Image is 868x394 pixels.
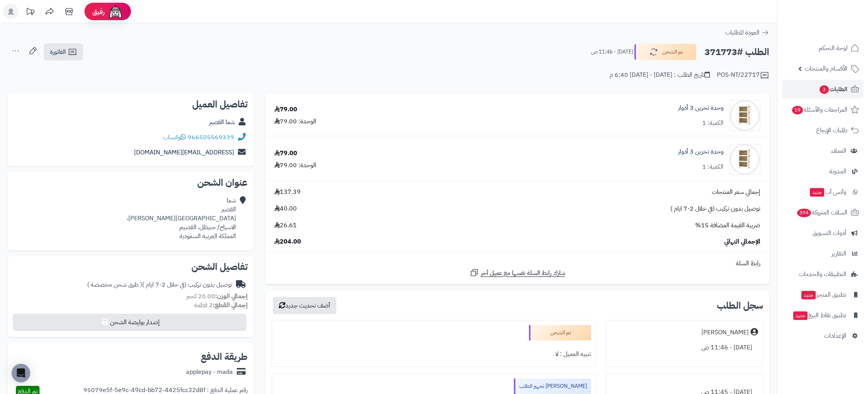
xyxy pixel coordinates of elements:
[274,204,297,213] span: 40.00
[782,224,863,242] a: أدوات التسويق
[610,71,710,79] div: تاريخ الطلب : [DATE] - [DATE] 6:40 م
[670,204,760,213] span: توصيل بدون تركيب (في خلال 2-7 ايام )
[832,248,846,259] span: التقارير
[50,47,66,57] span: الفاتورة
[274,237,301,246] span: 204.00
[277,347,591,362] div: تنبيه العميل : لا
[213,301,248,310] strong: إجمالي القطع:
[792,105,803,114] span: 19
[782,203,863,222] a: السلات المتروكة394
[514,378,591,394] div: [PERSON_NAME] تجهيز الطلب
[591,48,633,56] small: [DATE] - 11:46 ص
[829,166,846,177] span: المدونة
[724,237,760,246] span: الإجمالي النهائي
[782,183,863,201] a: وآتس آبجديد
[717,301,763,310] h3: سجل الطلب
[824,330,846,341] span: الإعدادات
[87,280,232,289] div: توصيل بدون تركيب (في خلال 2-7 ايام )
[201,352,248,361] h2: طريقة الدفع
[819,85,829,94] span: 3
[712,188,760,197] span: إجمالي سعر المنتجات
[702,119,723,128] div: الكمية: 1
[704,44,769,60] h2: الطلب #371773
[782,100,863,119] a: المراجعات والأسئلة19
[819,84,847,95] span: الطلبات
[269,259,766,268] div: رابط السلة
[725,28,769,37] a: العودة للطلبات
[13,314,246,331] button: إصدار بوليصة الشحن
[695,221,760,230] span: ضريبة القيمة المضافة 15%
[14,100,248,109] h2: تفاصيل العميل
[92,7,105,16] span: رفيق
[186,292,248,301] small: 20.00 كجم
[797,208,811,217] span: 394
[717,71,769,80] div: POS-NT/22717
[14,262,248,271] h2: تفاصيل الشحن
[194,301,248,310] small: 2 قطعة
[801,291,816,299] span: جديد
[163,133,186,142] a: واتساب
[725,28,759,37] span: العودة للطلبات
[730,100,760,131] img: 1738071812-110107010066-90x90.jpg
[274,149,297,158] div: 79.00
[470,268,565,278] a: شارك رابط السلة نفسها مع عميل آخر
[188,133,234,142] a: 966505569339
[782,121,863,140] a: طلبات الإرجاع
[702,162,723,171] div: الكمية: 1
[274,188,301,197] span: 137.39
[782,285,863,304] a: تطبيق المتجرجديد
[831,145,846,156] span: العملاء
[813,228,846,238] span: أدوات التسويق
[810,188,824,197] span: جديد
[782,162,863,181] a: المدونة
[274,117,316,126] div: الوحدة: 79.00
[44,43,83,60] a: الفاتورة
[816,125,847,136] span: طلبات الإرجاع
[273,297,336,314] button: أضف تحديث جديد
[108,4,123,19] img: ai-face.png
[215,292,248,301] strong: إجمالي الوزن:
[815,16,861,32] img: logo-2.png
[782,244,863,263] a: التقارير
[12,364,30,382] div: Open Intercom Messenger
[274,221,297,230] span: 26.61
[529,325,591,340] div: تم الشحن
[14,178,248,187] h2: عنوان الشحن
[678,104,723,112] a: وحدة تخزين 3 أدوار
[801,289,846,300] span: تطبيق المتجر
[611,340,758,355] div: [DATE] - 11:46 ص
[782,327,863,345] a: الإعدادات
[701,328,749,337] div: [PERSON_NAME]
[274,161,316,170] div: الوحدة: 79.00
[209,118,235,127] a: شما القصير
[791,104,847,115] span: المراجعات والأسئلة
[134,148,234,157] a: [EMAIL_ADDRESS][DOMAIN_NAME]
[782,265,863,283] a: التطبيقات والخدمات
[792,310,846,321] span: تطبيق نقاط البيع
[819,43,847,54] span: لوحة التحكم
[127,196,236,240] div: شما القصير [GEOGRAPHIC_DATA][PERSON_NAME]، الاسياح/ حنيظل، القصيم المملكة العربية السعودية
[186,368,233,377] div: applepay - mada
[805,63,847,74] span: الأقسام والمنتجات
[21,4,40,21] a: تحديثات المنصة
[799,269,846,280] span: التطبيقات والخدمات
[274,105,297,114] div: 79.00
[809,187,846,197] span: وآتس آب
[678,147,723,156] a: وحدة تخزين 3 أدوار
[782,306,863,325] a: تطبيق نقاط البيعجديد
[796,207,847,218] span: السلات المتروكة
[782,39,863,57] a: لوحة التحكم
[730,144,760,175] img: 1738071812-110107010066-90x90.jpg
[782,142,863,160] a: العملاء
[782,80,863,98] a: الطلبات3
[481,269,565,278] span: شارك رابط السلة نفسها مع عميل آخر
[793,311,808,320] span: جديد
[634,44,696,60] button: تم الشحن
[87,280,142,289] span: ( طرق شحن مخصصة )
